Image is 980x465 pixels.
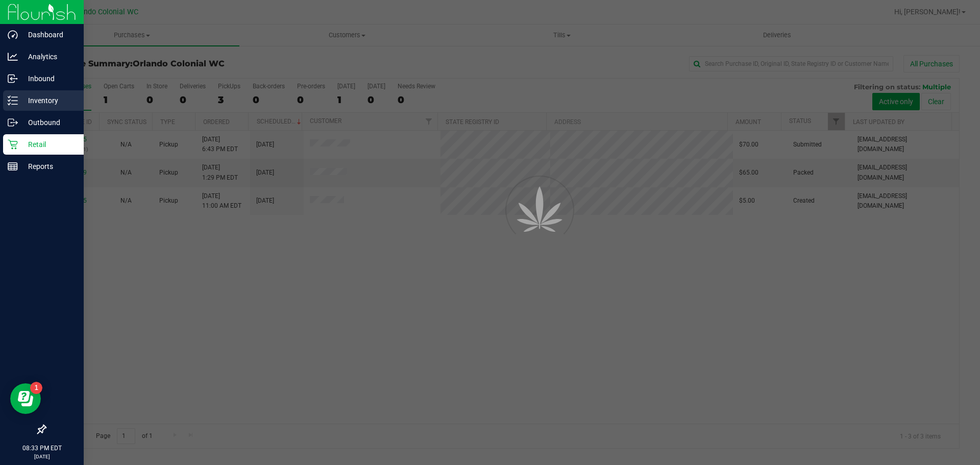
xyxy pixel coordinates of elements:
p: Inventory [18,94,79,107]
inline-svg: Retail [8,139,18,150]
p: Reports [18,160,79,173]
inline-svg: Analytics [8,52,18,62]
p: Dashboard [18,29,79,41]
inline-svg: Reports [8,161,18,172]
p: [DATE] [5,453,79,460]
inline-svg: Inbound [8,74,18,84]
iframe: Resource center [10,383,41,414]
p: Outbound [18,116,79,129]
inline-svg: Dashboard [8,30,18,40]
p: Inbound [18,72,79,85]
p: Retail [18,138,79,151]
iframe: Resource center unread badge [30,382,42,394]
p: Analytics [18,51,79,63]
p: 08:33 PM EDT [5,444,79,453]
inline-svg: Inventory [8,95,18,106]
inline-svg: Outbound [8,117,18,128]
